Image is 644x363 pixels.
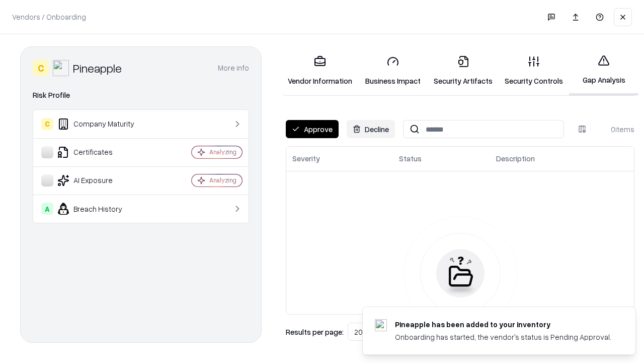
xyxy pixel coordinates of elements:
[41,174,162,187] div: AI Exposure
[73,60,122,76] div: Pineapple
[395,319,611,330] div: Pineapple has been added to your inventory
[428,47,499,94] a: Security Artifacts
[292,153,320,164] div: Severity
[347,120,395,138] button: Decline
[399,153,422,164] div: Status
[395,332,611,342] div: Onboarding has started, the vendor's status is Pending Approval.
[594,124,634,135] div: 0 items
[209,148,236,156] div: Analyzing
[41,146,162,158] div: Certificates
[41,203,162,215] div: Breach History
[286,327,344,337] p: Results per page:
[375,319,387,331] img: pineappleenergy.com
[358,47,428,94] a: Business Impact
[33,89,249,101] div: Risk Profile
[499,47,569,94] a: Security Controls
[41,118,53,130] div: C
[41,118,162,130] div: Company Maturity
[569,46,638,95] a: Gap Analysis
[12,12,86,22] p: Vendors / Onboarding
[53,60,69,76] img: Pineapple
[218,59,249,77] button: More info
[282,47,358,94] a: Vendor Information
[496,153,535,164] div: Description
[209,176,236,185] div: Analyzing
[286,120,339,138] button: Approve
[41,203,53,215] div: A
[33,60,49,76] div: C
